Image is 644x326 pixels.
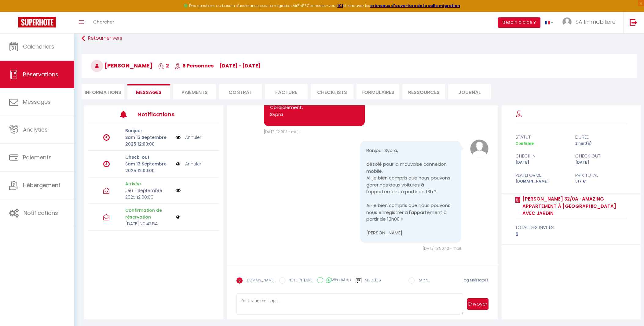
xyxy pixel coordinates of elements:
[562,17,572,27] img: ...
[571,141,631,147] div: 2 nuit(s)
[23,98,51,106] span: Messages
[270,111,359,118] p: Sypra
[173,84,216,99] li: Paiements
[175,62,214,69] span: 6 Personnes
[5,2,23,21] button: Ouvrir le widget de chat LiveChat
[515,224,627,231] div: total des invités
[571,179,631,184] div: 517 €
[23,154,52,161] span: Paiements
[366,147,455,237] pre: Bonjour Sypra, désolé pour la mauvaise connexion mobile. Ai-je bien compris que nous pouvons gare...
[125,161,172,174] p: Sam 13 Septembre 2025 12:00:00
[357,84,399,99] li: FORMULAIRES
[571,172,631,179] div: Prix total
[125,220,172,227] p: [DATE] 20:47:54
[176,215,181,219] img: NO IMAGE
[415,277,430,284] label: RAPPEL
[23,71,58,78] span: Réservations
[185,134,201,141] a: Annuler
[264,129,299,134] span: [DATE] 12:01:13 - mail
[91,62,152,69] span: [PERSON_NAME]
[125,127,172,134] p: Bonjour
[219,84,262,99] li: Contrat
[125,187,172,201] p: Jeu 11 Septembre 2025 12:00:00
[125,207,172,220] p: Confirmation de réservation
[462,277,488,283] span: Tag Messages
[125,154,172,161] p: Check-out
[498,17,540,28] button: Besoin d'aide ?
[423,246,461,251] span: [DATE] 13:50:43 - mail
[571,152,631,160] div: check out
[630,19,637,26] img: logout
[176,188,181,193] img: NO IMAGE
[511,160,571,165] div: [DATE]
[571,160,631,165] div: [DATE]
[265,84,308,99] li: Facture
[176,161,181,167] img: NO IMAGE
[82,84,124,99] li: Informations
[311,84,353,99] li: CHECKLISTS
[618,299,639,321] iframe: Chat
[285,277,313,284] label: NOTE INTERNE
[323,277,351,284] label: WhatsApp
[365,277,381,288] label: Modèles
[82,33,637,44] a: Retourner vers
[511,133,571,141] div: statut
[511,179,571,184] div: [DOMAIN_NAME]
[511,172,571,179] div: Plateforme
[23,43,54,50] span: Calendriers
[125,180,172,187] p: Arrivée
[243,277,275,284] label: [DOMAIN_NAME]
[93,19,114,25] span: Chercher
[515,141,534,146] span: Confirmé
[158,62,169,69] span: 2
[23,126,48,133] span: Analytics
[24,209,58,217] span: Notifications
[511,152,571,160] div: check in
[467,298,488,310] button: Envoyer
[515,231,627,238] div: 6
[137,107,192,121] h3: Notifications
[89,12,119,33] a: Chercher
[338,3,343,8] a: ICI
[219,62,261,69] span: [DATE] - [DATE]
[448,84,491,99] li: Journal
[176,134,181,141] img: NO IMAGE
[370,3,460,8] a: créneaux d'ouverture de la salle migration
[23,181,60,189] span: Hébergement
[270,104,303,110] span: Cordialement,
[402,84,445,99] li: Ressources
[571,133,631,141] div: durée
[520,195,627,217] a: [PERSON_NAME] 32/0A · Amazing appartement à [GEOGRAPHIC_DATA] avec jardin
[576,18,616,26] span: SA Immobiliere
[18,17,56,27] img: Super Booking
[558,12,623,33] a: ... SA Immobiliere
[185,161,201,167] a: Annuler
[470,139,488,158] img: avatar.png
[125,134,172,147] p: Sam 13 Septembre 2025 12:00:00
[136,89,162,96] span: Messages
